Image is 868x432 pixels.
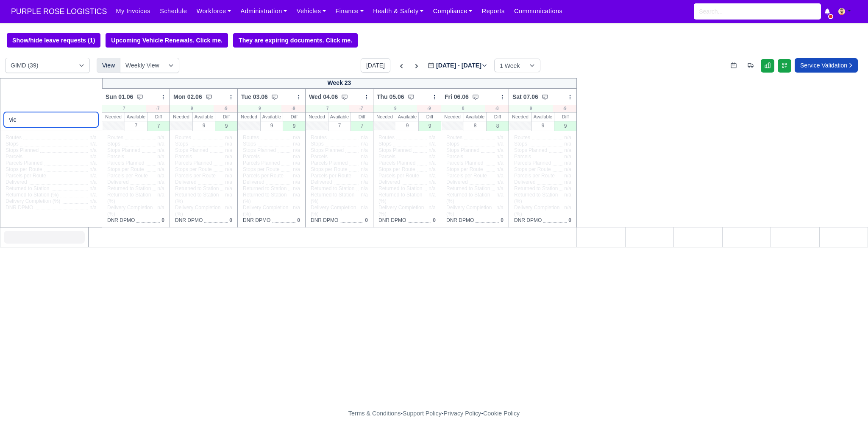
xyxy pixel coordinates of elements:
span: Routes [107,135,123,141]
span: n/a [428,141,436,147]
div: 9 [532,121,554,130]
span: n/a [496,154,504,160]
a: Communications [509,3,568,20]
span: Stops per Route [243,166,280,173]
div: 9 [193,121,215,130]
div: 9 [509,105,553,112]
span: n/a [157,166,164,172]
span: Delivery Completion (%) [243,205,289,217]
a: They are expiring documents. Click me. [233,33,358,48]
div: 9 [283,121,305,131]
div: 7 [351,121,373,131]
span: n/a [157,179,164,185]
span: Delivered [107,179,129,185]
button: Show/hide leave requests (1) [7,33,100,48]
span: DNR DPMO [107,217,135,224]
span: n/a [293,205,300,210]
div: 9 [396,121,418,130]
div: Needed [102,112,125,121]
span: Returned to Station (%) [175,192,222,205]
span: Parcels [107,154,124,160]
div: Needed [170,112,192,121]
a: Schedule [155,3,192,20]
span: n/a [225,160,232,166]
span: Delivery Completion (%) [514,205,561,217]
span: n/a [293,173,300,179]
a: Finance [331,3,368,20]
span: Stops [175,141,188,147]
a: My Invoices [111,3,155,20]
span: Returned to Station [243,185,287,192]
a: Support Policy [403,410,442,417]
span: Delivered [378,179,400,185]
span: n/a [225,154,232,160]
span: Delivery Completion (%) [175,205,222,217]
span: Returned to Station [175,185,219,192]
span: n/a [428,166,436,172]
span: n/a [89,141,97,147]
span: Parcels per Route [446,173,487,179]
span: n/a [564,173,571,179]
span: Parcels Planned [175,160,212,166]
span: Routes [175,135,191,141]
span: n/a [428,173,436,179]
span: Returned to Station (%) [107,192,154,205]
div: Diff [351,112,373,121]
span: Delivery Completion (%) [378,205,425,217]
span: n/a [564,135,571,140]
span: Stops [311,141,324,147]
div: Needed [306,112,328,121]
div: 8 [487,121,509,131]
span: Returned to Station [378,185,422,192]
label: [DATE] - [DATE] [428,61,487,70]
span: n/a [428,179,436,185]
div: Week 23 [102,78,577,89]
span: Thu 05.06 [377,93,404,101]
span: n/a [225,141,232,147]
span: Stops Planned [107,147,140,154]
span: Parcels per Route [514,173,555,179]
span: Stops Planned [311,147,344,154]
span: Parcels per Route [107,173,148,179]
span: n/a [564,154,571,160]
span: Delivered [446,179,468,185]
span: Stops per Route [311,166,348,173]
span: n/a [496,173,504,179]
div: -9 [214,105,237,112]
span: n/a [225,185,232,191]
div: 7 [102,105,146,112]
span: n/a [361,185,368,191]
span: n/a [89,154,97,160]
div: Available [193,112,215,121]
span: Stops Planned [243,147,276,154]
span: n/a [225,205,232,210]
span: DNR DPMO [175,217,203,224]
span: Parcels Planned [514,160,551,166]
span: n/a [225,166,232,172]
span: Parcels Planned [446,160,483,166]
iframe: Chat Widget [716,334,868,432]
span: 0 [433,217,436,223]
span: n/a [428,154,436,160]
span: n/a [89,179,97,185]
span: Stops Planned [175,147,208,154]
span: Delivered [175,179,197,185]
span: n/a [293,160,300,166]
span: Stops [243,141,256,147]
span: n/a [428,185,436,191]
span: Stops per Route [175,166,212,173]
div: Available [261,112,283,121]
span: 0 [501,217,504,223]
div: -8 [485,105,509,112]
div: Needed [509,112,531,121]
span: Parcels [378,154,395,160]
span: Stops per Route [107,166,144,173]
span: Parcels Planned [107,160,144,166]
div: -9 [417,105,441,112]
span: n/a [496,179,504,185]
a: Cookie Policy [483,410,520,417]
span: Returned to Station (%) [446,192,493,205]
span: n/a [564,141,571,147]
span: n/a [89,205,97,210]
div: Diff [487,112,509,121]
